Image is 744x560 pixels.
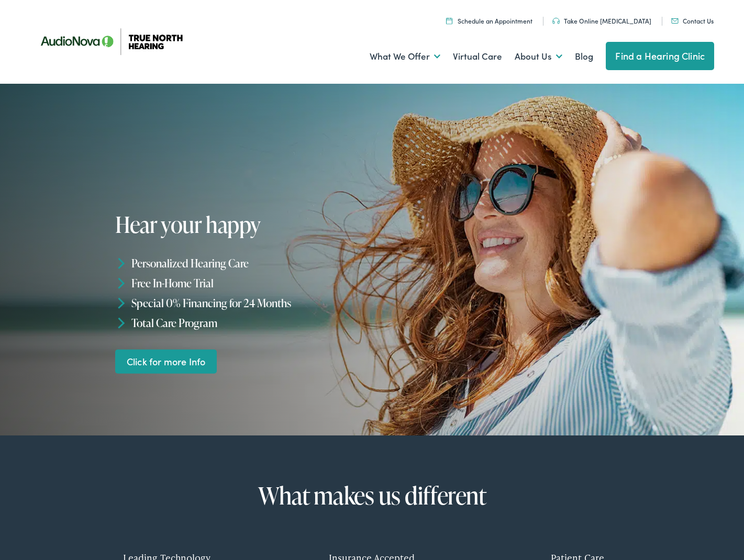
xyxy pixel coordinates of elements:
[115,212,375,237] h1: Hear your happy
[606,42,714,70] a: Find a Hearing Clinic
[575,37,593,76] a: Blog
[552,16,651,25] a: Take Online [MEDICAL_DATA]
[515,37,562,76] a: About Us
[446,16,532,25] a: Schedule an Appointment
[115,253,375,273] li: Personalized Hearing Care
[115,349,217,374] a: Click for more Info
[552,18,560,24] img: Headphones icon in color code ffb348
[671,18,679,24] img: Mail icon in color code ffb348, used for communication purposes
[671,16,714,25] a: Contact Us
[370,37,440,76] a: What We Offer
[72,483,672,509] h2: What makes us different
[453,37,502,76] a: Virtual Care
[115,273,375,293] li: Free In-Home Trial
[115,293,375,313] li: Special 0% Financing for 24 Months
[115,312,375,332] li: Total Care Program
[446,17,452,24] img: Icon symbolizing a calendar in color code ffb348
